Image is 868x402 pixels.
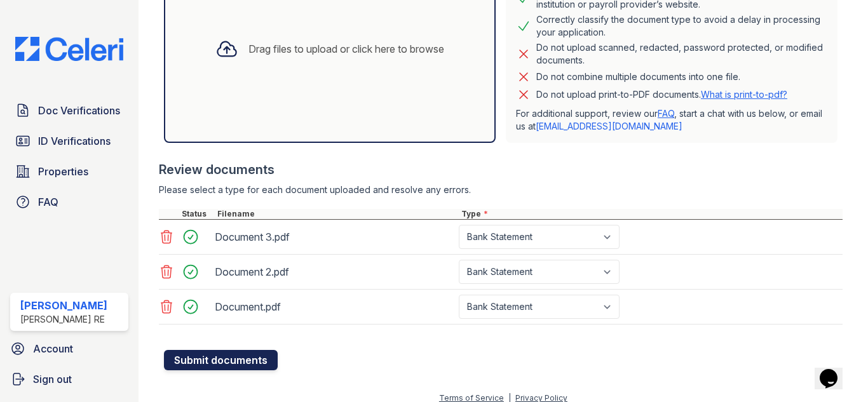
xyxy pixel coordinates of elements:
[215,297,454,317] div: Document.pdf
[459,209,843,219] div: Type
[215,227,454,247] div: Document 3.pdf
[215,209,459,219] div: Filename
[38,133,111,149] span: ID Verifications
[33,341,73,356] span: Account
[179,209,215,219] div: Status
[20,313,107,326] div: [PERSON_NAME] RE
[38,103,120,118] span: Doc Verifications
[38,194,58,210] span: FAQ
[701,89,787,100] a: What is print-to-pdf?
[5,366,133,392] a: Sign out
[33,372,72,387] span: Sign out
[536,121,682,131] a: [EMAIL_ADDRESS][DOMAIN_NAME]
[159,184,843,196] div: Please select a type for each document uploaded and resolve any errors.
[536,69,740,84] div: Do not combine multiple documents into one file.
[658,108,674,119] a: FAQ
[10,128,128,154] a: ID Verifications
[20,298,107,313] div: [PERSON_NAME]
[516,107,827,133] p: For additional support, review our , start a chat with us below, or email us at
[815,351,855,389] iframe: chat widget
[10,189,128,215] a: FAQ
[5,336,133,361] a: Account
[10,159,128,184] a: Properties
[248,41,444,57] div: Drag files to upload or click here to browse
[536,88,787,101] p: Do not upload print-to-PDF documents.
[536,13,827,39] div: Correctly classify the document type to avoid a delay in processing your application.
[10,98,128,123] a: Doc Verifications
[38,164,88,179] span: Properties
[5,37,133,61] img: CE_Logo_Blue-a8612792a0a2168367f1c8372b55b34899dd931a85d93a1a3d3e32e68fde9ad4.png
[536,41,827,67] div: Do not upload scanned, redacted, password protected, or modified documents.
[159,161,843,178] div: Review documents
[215,262,454,282] div: Document 2.pdf
[164,350,278,370] button: Submit documents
